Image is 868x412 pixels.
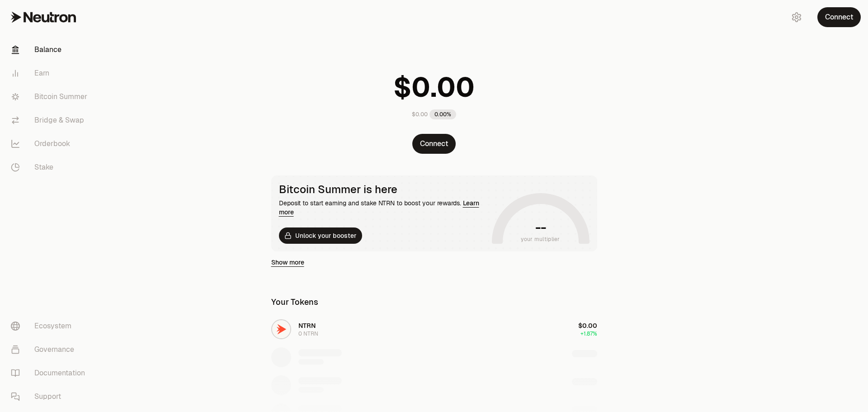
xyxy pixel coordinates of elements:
a: Bridge & Swap [4,109,98,132]
a: Stake [4,156,98,179]
div: Your Tokens [271,296,318,308]
button: Connect [817,7,861,27]
div: Bitcoin Summer is here [279,183,488,196]
a: Balance [4,38,98,62]
h1: -- [535,220,546,235]
button: Connect [412,134,456,154]
button: Unlock your booster [279,227,362,244]
span: your multiplier [521,235,560,244]
a: Ecosystem [4,314,98,338]
a: Earn [4,62,98,85]
a: Bitcoin Summer [4,85,98,109]
a: Documentation [4,361,98,385]
a: Governance [4,338,98,361]
a: Support [4,385,98,408]
a: Show more [271,258,304,267]
div: $0.00 [412,111,428,118]
div: Deposit to start earning and stake NTRN to boost your rewards. [279,199,488,217]
div: 0.00% [429,109,456,119]
a: Orderbook [4,132,98,156]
